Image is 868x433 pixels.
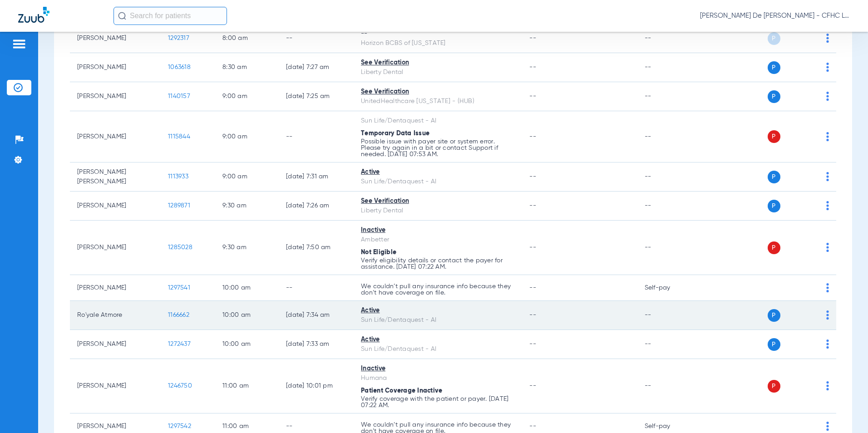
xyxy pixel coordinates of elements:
[70,192,161,221] td: [PERSON_NAME]
[529,93,536,99] span: --
[215,330,279,359] td: 10:00 AM
[768,130,780,143] span: P
[215,301,279,330] td: 10:00 AM
[70,301,161,330] td: Ro'yale Atmore
[826,92,829,101] img: group-dot-blue.svg
[361,364,515,374] div: Inactive
[768,61,780,74] span: P
[826,132,829,141] img: group-dot-blue.svg
[361,116,515,126] div: Sun Life/Dentaquest - AI
[279,192,354,221] td: [DATE] 7:26 AM
[768,309,780,322] span: P
[361,235,515,245] div: Ambetter
[279,162,354,192] td: [DATE] 7:31 AM
[823,389,868,433] iframe: Chat Widget
[279,275,354,301] td: --
[361,130,429,137] span: Temporary Data Issue
[215,162,279,192] td: 9:00 AM
[529,341,536,347] span: --
[637,111,699,162] td: --
[215,82,279,111] td: 9:00 AM
[70,24,161,53] td: [PERSON_NAME]
[70,82,161,111] td: [PERSON_NAME]
[70,359,161,413] td: [PERSON_NAME]
[361,388,442,394] span: Patient Coverage Inactive
[637,359,699,413] td: --
[279,221,354,275] td: [DATE] 7:50 AM
[768,241,780,254] span: P
[637,330,699,359] td: --
[361,197,515,206] div: See Verification
[361,315,515,325] div: Sun Life/Dentaquest - AI
[18,7,49,23] img: Zuub Logo
[279,359,354,413] td: [DATE] 10:01 PM
[529,383,536,389] span: --
[768,338,780,351] span: P
[168,202,190,209] span: 1289871
[361,138,515,157] p: Possible issue with payer site or system error. Please try again in a bit or contact Support if n...
[361,177,515,187] div: Sun Life/Dentaquest - AI
[118,12,126,20] img: Search Icon
[768,380,780,393] span: P
[215,359,279,413] td: 11:00 AM
[826,381,829,390] img: group-dot-blue.svg
[637,192,699,221] td: --
[529,312,536,318] span: --
[70,53,161,82] td: [PERSON_NAME]
[361,335,515,344] div: Active
[361,87,515,97] div: See Verification
[826,201,829,210] img: group-dot-blue.svg
[279,330,354,359] td: [DATE] 7:33 AM
[168,93,190,99] span: 1140157
[529,202,536,209] span: --
[529,35,536,41] span: --
[768,32,780,45] span: P
[637,275,699,301] td: Self-pay
[361,257,515,270] p: Verify eligibility details or contact the payer for assistance. [DATE] 07:22 AM.
[168,312,189,318] span: 1166662
[113,7,227,25] input: Search for patients
[637,162,699,192] td: --
[168,423,191,429] span: 1297542
[637,24,699,53] td: --
[826,63,829,72] img: group-dot-blue.svg
[361,68,515,77] div: Liberty Dental
[168,64,191,70] span: 1063618
[215,53,279,82] td: 8:30 AM
[361,306,515,315] div: Active
[215,221,279,275] td: 9:30 AM
[826,172,829,181] img: group-dot-blue.svg
[361,39,515,48] div: Horizon BCBS of [US_STATE]
[168,244,192,251] span: 1285028
[768,200,780,212] span: P
[361,249,396,256] span: Not Eligible
[529,133,536,140] span: --
[279,82,354,111] td: [DATE] 7:25 AM
[768,90,780,103] span: P
[70,330,161,359] td: [PERSON_NAME]
[279,24,354,53] td: --
[361,226,515,235] div: Inactive
[768,171,780,183] span: P
[529,244,536,251] span: --
[279,53,354,82] td: [DATE] 7:27 AM
[279,301,354,330] td: [DATE] 7:34 AM
[361,97,515,106] div: UnitedHealthcare [US_STATE] - (HUB)
[529,285,536,291] span: --
[637,53,699,82] td: --
[215,192,279,221] td: 9:30 AM
[168,341,191,347] span: 1272437
[529,173,536,180] span: --
[826,34,829,43] img: group-dot-blue.svg
[529,64,536,70] span: --
[70,275,161,301] td: [PERSON_NAME]
[637,221,699,275] td: --
[637,301,699,330] td: --
[70,162,161,192] td: [PERSON_NAME] [PERSON_NAME]
[826,283,829,292] img: group-dot-blue.svg
[361,396,515,408] p: Verify coverage with the patient or payer. [DATE] 07:22 AM.
[637,82,699,111] td: --
[279,111,354,162] td: --
[168,133,190,140] span: 1115844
